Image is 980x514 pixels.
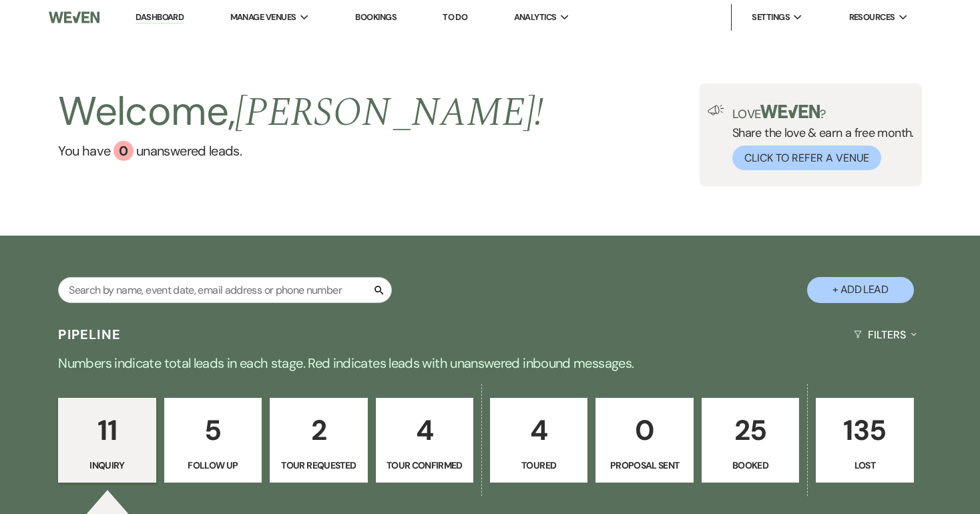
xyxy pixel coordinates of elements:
[595,398,693,483] a: 0Proposal Sent
[732,146,881,170] button: Click to Refer a Venue
[604,458,684,473] p: Proposal Sent
[443,11,467,23] a: To Do
[710,408,790,453] p: 25
[490,398,587,483] a: 4Toured
[173,458,253,473] p: Follow Up
[58,325,121,344] h3: Pipeline
[113,141,134,161] div: 0
[230,11,296,24] span: Manage Venues
[708,105,724,115] img: loud-speaker-illustration.svg
[385,408,465,453] p: 4
[58,277,392,303] input: Search by name, event date, email address or phone number
[732,105,914,120] p: Love ?
[173,408,253,453] p: 5
[376,398,473,483] a: 4Tour Confirmed
[164,398,262,483] a: 5Follow Up
[514,11,557,24] span: Analytics
[58,398,156,483] a: 11Inquiry
[235,82,543,144] span: [PERSON_NAME] !
[760,105,820,118] img: weven-logo-green.svg
[58,141,543,161] a: You have 0 unanswered leads.
[824,458,905,473] p: Lost
[58,83,543,141] h2: Welcome,
[67,458,147,473] p: Inquiry
[136,11,184,24] a: Dashboard
[604,408,684,453] p: 0
[278,458,358,473] p: Tour Requested
[849,11,895,24] span: Resources
[752,11,790,24] span: Settings
[278,408,358,453] p: 2
[385,458,465,473] p: Tour Confirmed
[724,105,914,170] div: Share the love & earn a free month.
[67,408,147,453] p: 11
[848,317,921,352] button: Filters
[816,398,913,483] a: 135Lost
[49,3,99,31] img: Weven Logo
[499,408,579,453] p: 4
[702,398,799,483] a: 25Booked
[355,11,397,23] a: Bookings
[270,398,367,483] a: 2Tour Requested
[710,458,790,473] p: Booked
[9,352,971,374] p: Numbers indicate total leads in each stage. Red indicates leads with unanswered inbound messages.
[824,408,905,453] p: 135
[807,277,914,303] button: + Add Lead
[499,458,579,473] p: Toured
